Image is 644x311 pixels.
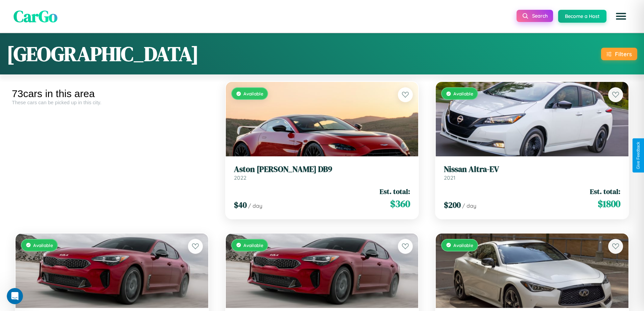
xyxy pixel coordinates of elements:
span: / day [462,202,476,209]
div: Filters [615,50,632,58]
a: Nissan Altra-EV2021 [444,164,620,181]
h3: Nissan Altra-EV [444,164,620,174]
span: Available [33,242,53,248]
span: CarGo [14,5,57,27]
span: / day [248,202,262,209]
span: $ 200 [444,199,461,210]
span: Available [453,91,473,96]
div: 73 cars in this area [12,88,212,99]
span: $ 1800 [598,197,620,210]
button: Open menu [612,7,630,26]
span: Available [453,242,473,248]
button: Filters [601,48,637,60]
span: $ 360 [390,197,410,210]
span: 2021 [444,174,455,181]
span: Est. total: [380,186,410,196]
span: Available [243,91,263,96]
span: Est. total: [590,186,620,196]
span: Available [243,242,263,248]
span: Search [532,13,548,19]
button: Search [517,10,553,22]
div: These cars can be picked up in this city. [12,99,212,105]
h1: [GEOGRAPHIC_DATA] [7,40,199,68]
h3: Aston [PERSON_NAME] DB9 [234,164,410,174]
iframe: Intercom live chat [7,288,23,304]
span: $ 40 [234,199,247,210]
button: Become a Host [558,10,606,23]
span: 2022 [234,174,246,181]
div: Give Feedback [636,142,641,169]
a: Aston [PERSON_NAME] DB92022 [234,164,410,181]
